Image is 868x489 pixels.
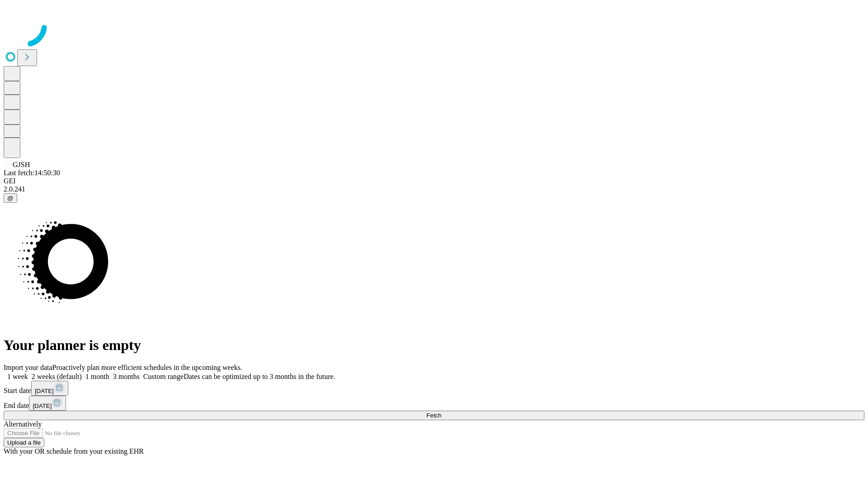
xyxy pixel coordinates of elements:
[31,381,68,396] button: [DATE]
[4,420,42,428] span: Alternatively
[4,193,17,203] button: @
[29,396,66,411] button: [DATE]
[52,364,242,371] span: Proactively plan more efficient schedules in the upcoming weeks.
[4,396,864,411] div: End date
[7,195,14,201] span: @
[4,169,60,177] span: Last fetch: 14:50:30
[113,373,140,380] span: 3 months
[4,185,864,193] div: 2.0.241
[4,337,864,354] h1: Your planner is empty
[4,411,864,420] button: Fetch
[33,403,52,409] span: [DATE]
[143,373,184,380] span: Custom range
[32,373,82,380] span: 2 weeks (default)
[4,381,864,396] div: Start date
[426,412,441,419] span: Fetch
[4,438,44,447] button: Upload a file
[4,177,864,185] div: GEI
[85,373,109,380] span: 1 month
[4,447,144,455] span: With your OR schedule from your existing EHR
[7,373,28,380] span: 1 week
[184,373,335,380] span: Dates can be optimized up to 3 months in the future.
[4,364,52,371] span: Import your data
[35,388,54,394] span: [DATE]
[13,161,30,168] span: GJSH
